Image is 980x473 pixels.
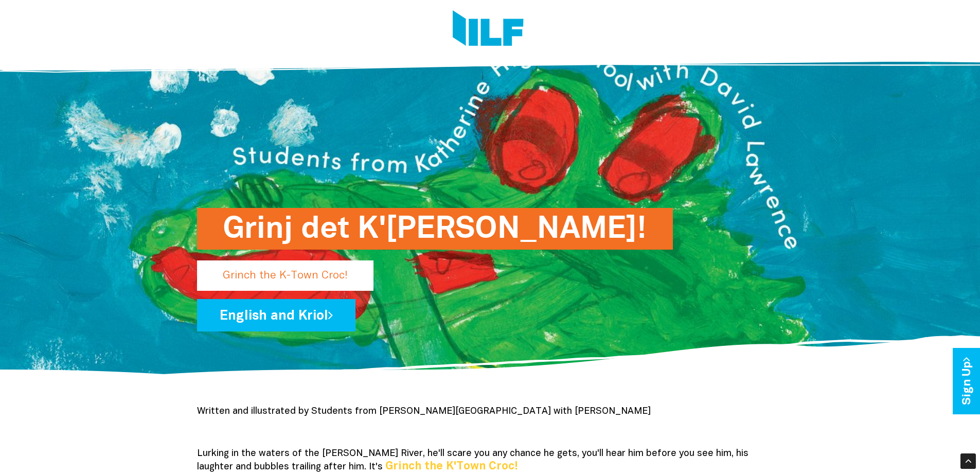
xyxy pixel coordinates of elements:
[385,461,518,471] b: Grinch the K'Town Croc!
[960,453,976,469] div: Scroll Back to Top
[197,266,621,275] a: Grinj det K'[PERSON_NAME]!
[453,10,524,49] img: Logo
[223,208,647,250] h1: Grinj det K'[PERSON_NAME]!
[197,299,355,331] a: English and Kriol
[197,260,373,291] p: Grinch the K-Town Croc!
[197,449,749,471] span: Lurking in the waters of the [PERSON_NAME] River, he'll scare you any chance he gets, you'll hear...
[197,407,651,416] span: Written and illustrated by Students from [PERSON_NAME][GEOGRAPHIC_DATA] with [PERSON_NAME]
